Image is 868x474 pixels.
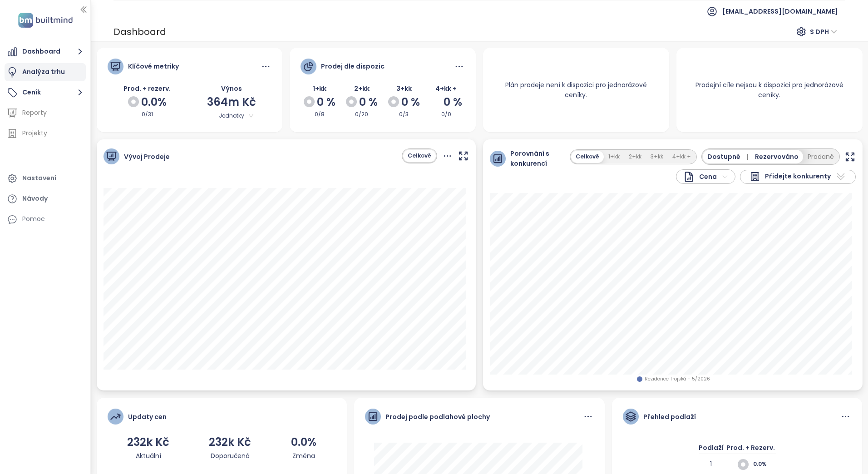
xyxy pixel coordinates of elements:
[810,25,837,39] span: S DPH
[753,460,776,469] span: 0.0%
[643,412,696,422] div: Přehled podlaží
[676,69,863,111] div: Prodejní cíle nejsou k dispozici pro jednorázové ceníky.
[209,434,251,451] div: 232k Kč
[207,111,255,121] span: Jednotky
[427,110,465,119] div: 0/0
[746,152,748,161] span: |
[604,151,624,163] button: 1+kk
[343,110,380,119] div: 0/20
[22,66,65,78] div: Analýza trhu
[15,11,75,30] img: logo
[5,84,86,102] button: Ceník
[396,84,412,93] span: 3+kk
[209,451,251,461] div: Doporučená
[435,84,457,93] span: 4+kk +
[113,24,166,40] div: Dashboard
[321,61,385,71] div: Prodej dle dispozic
[401,94,420,111] span: 0 %
[722,0,838,22] span: [EMAIL_ADDRESS][DOMAIN_NAME]
[510,148,552,168] span: Porovnání s konkurencí
[571,151,604,163] button: Celkově
[707,152,751,162] span: Dostupné
[483,69,669,111] div: Plán prodeje není k dispozici pro jednorázové ceníky.
[385,412,490,422] div: Prodej podle podlahové plochy
[128,412,167,422] div: Updaty cen
[359,94,378,111] span: 0 %
[5,124,86,143] a: Projekty
[765,171,831,182] span: Přidejte konkurenty
[5,210,86,228] div: Pomoc
[301,110,338,119] div: 0/8
[291,451,316,461] div: Změna
[207,94,256,109] span: 364m Kč
[354,84,370,93] span: 2+kk
[5,63,86,81] a: Analýza trhu
[127,434,169,451] div: 232k Kč
[385,110,423,119] div: 0/3
[317,94,335,111] span: 0 %
[22,213,45,225] div: Pomoc
[141,94,167,111] span: 0.0%
[403,150,436,162] button: Celkově
[127,451,169,461] div: Aktuální
[645,375,710,383] span: Rezidence Trojská - 5/2026
[22,173,56,184] div: Nastavení
[123,84,171,93] span: Prod. + rezerv.
[668,151,695,163] button: 4+kk +
[128,61,179,71] div: Klíčové metriky
[444,94,462,111] span: 0 %
[5,190,86,208] a: Návody
[313,84,326,93] span: 1+kk
[5,169,86,188] a: Nastavení
[5,104,86,122] a: Reporty
[108,110,187,119] div: 0/31
[755,152,799,162] span: Rezervováno
[291,434,316,451] div: 0.0%
[646,151,668,163] button: 3+kk
[726,443,776,459] div: Prod. + Rezerv.
[192,84,271,94] div: Výnos
[124,152,170,162] span: Vývoj Prodeje
[22,107,47,118] div: Reporty
[624,151,646,163] button: 2+kk
[22,128,47,139] div: Projekty
[683,171,717,183] div: Cena
[803,150,838,163] button: Prodané
[5,43,86,61] button: Dashboard
[22,193,48,204] div: Návody
[699,443,724,459] div: Podlaží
